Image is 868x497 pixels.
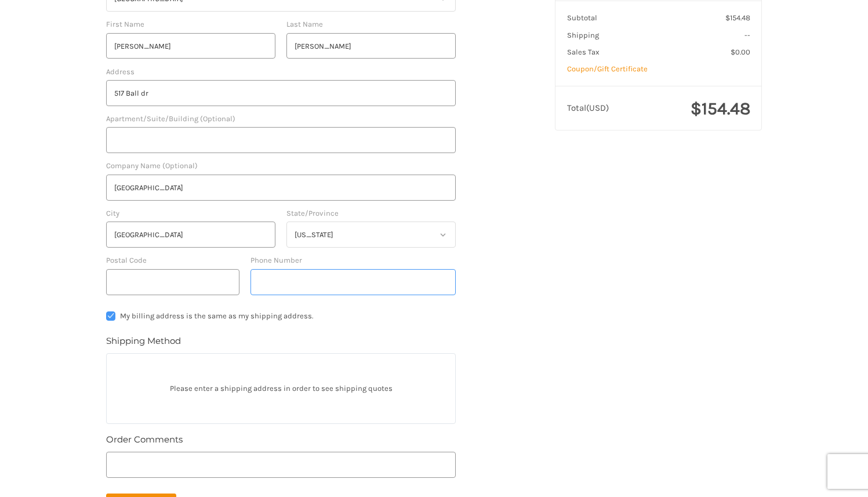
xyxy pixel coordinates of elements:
[106,335,181,353] legend: Shipping Method
[106,255,239,266] label: Postal Code
[106,160,456,172] label: Company Name
[567,48,600,56] span: Sales Tax
[106,66,456,78] label: Address
[567,103,609,113] span: Total (USD)
[200,114,235,123] small: (Optional)
[106,113,456,125] label: Apartment/Suite/Building
[106,19,275,30] label: First Name
[106,433,183,452] legend: Order Comments
[567,13,597,22] span: Subtotal
[107,377,455,400] p: Please enter a shipping address in order to see shipping quotes
[286,19,456,30] label: Last Name
[567,64,648,73] a: Coupon/Gift Certificate
[725,13,750,22] span: $154.48
[731,48,750,56] span: $0.00
[250,255,456,266] label: Phone Number
[691,98,750,119] span: $154.48
[106,208,275,219] label: City
[567,31,599,39] span: Shipping
[744,31,750,39] span: --
[162,161,198,170] small: (Optional)
[106,311,456,321] label: My billing address is the same as my shipping address.
[286,208,456,219] label: State/Province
